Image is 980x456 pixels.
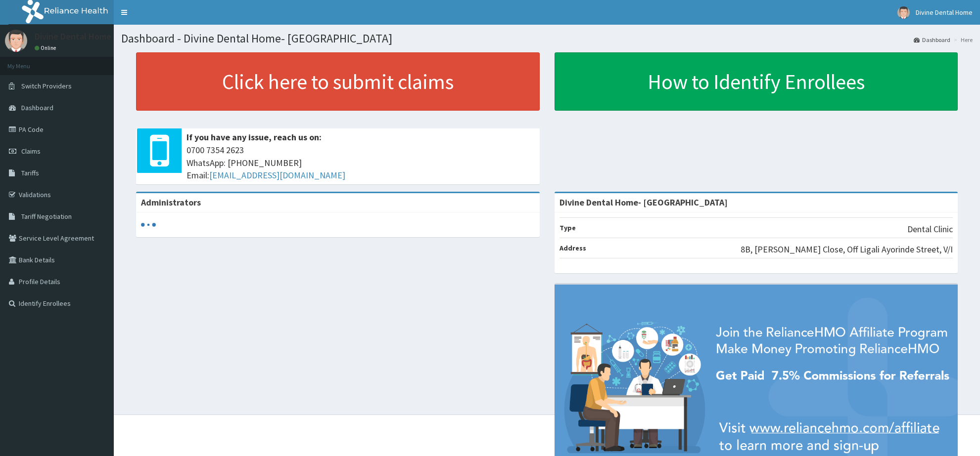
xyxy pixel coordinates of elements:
img: User Image [5,30,27,52]
span: 0700 7354 2623 WhatsApp: [PHONE_NUMBER] Email: [187,144,535,182]
img: User Image [897,6,910,19]
a: [EMAIL_ADDRESS][DOMAIN_NAME] [209,169,345,181]
svg: audio-loading [141,217,156,232]
strong: Divine Dental Home- [GEOGRAPHIC_DATA] [560,197,728,208]
b: If you have any issue, reach us on: [187,131,322,143]
h1: Dashboard - Divine Dental Home- [GEOGRAPHIC_DATA] [121,32,973,45]
span: Switch Providers [21,82,72,90]
b: Type [560,223,576,232]
a: Dashboard [914,36,950,44]
span: Dashboard [21,103,53,112]
a: Online [35,44,58,51]
b: Administrators [141,197,201,208]
span: Tariff Negotiation [21,212,72,221]
p: Divine Dental Home [35,32,111,41]
span: Divine Dental Home [916,8,973,17]
li: Here [951,36,973,44]
span: Claims [21,147,41,156]
p: Dental Clinic [907,223,953,236]
a: How to Identify Enrollees [555,52,958,111]
a: Click here to submit claims [136,52,540,111]
b: Address [560,244,586,252]
p: 8B, [PERSON_NAME] Close, Off Ligali Ayorinde Street, V/I [741,243,953,256]
span: Tariffs [21,168,39,177]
